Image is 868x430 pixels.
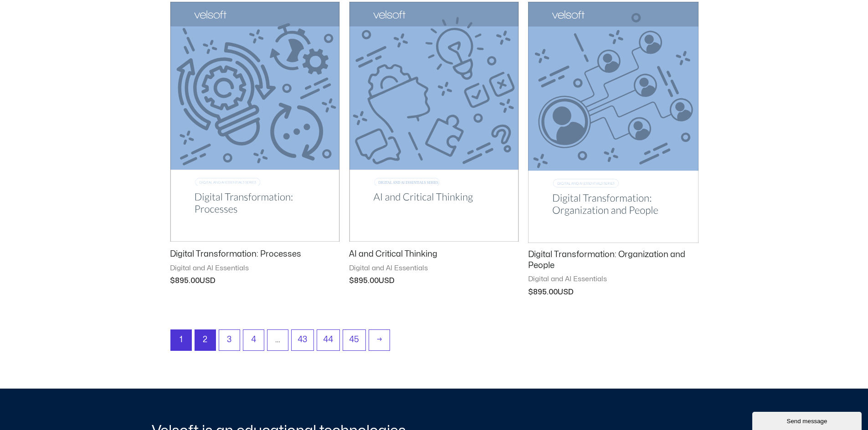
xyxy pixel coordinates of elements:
[317,330,339,350] a: Page 44
[170,249,340,263] a: Digital Transformation: Processes
[528,2,698,243] img: Digital Transformation: Organization and People
[243,330,264,350] a: Page 4
[170,277,175,284] span: $
[171,330,191,350] span: Page 1
[195,330,216,350] a: Page 2
[528,249,698,275] a: Digital Transformation: Organization and People
[219,330,240,350] a: Page 3
[170,329,699,355] nav: Product Pagination
[349,249,519,259] h2: AI and Critical Thinking
[752,410,863,430] iframe: chat widget
[528,288,558,296] bdi: 895.00
[528,249,698,271] h2: Digital Transformation: Organization and People
[528,288,533,296] span: $
[349,249,519,263] a: AI and Critical Thinking
[170,249,340,259] h2: Digital Transformation: Processes
[349,277,379,284] bdi: 895.00
[369,330,390,350] a: →
[528,275,698,284] span: Digital and AI Essentials
[349,2,519,241] img: AI and Critical Thinking
[349,264,519,273] span: Digital and AI Essentials
[267,330,288,350] span: …
[170,264,340,273] span: Digital and AI Essentials
[170,277,200,284] bdi: 895.00
[349,277,354,284] span: $
[170,2,340,241] img: Digital Transformation: Processes
[343,330,365,350] a: Page 45
[292,330,313,350] a: Page 43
